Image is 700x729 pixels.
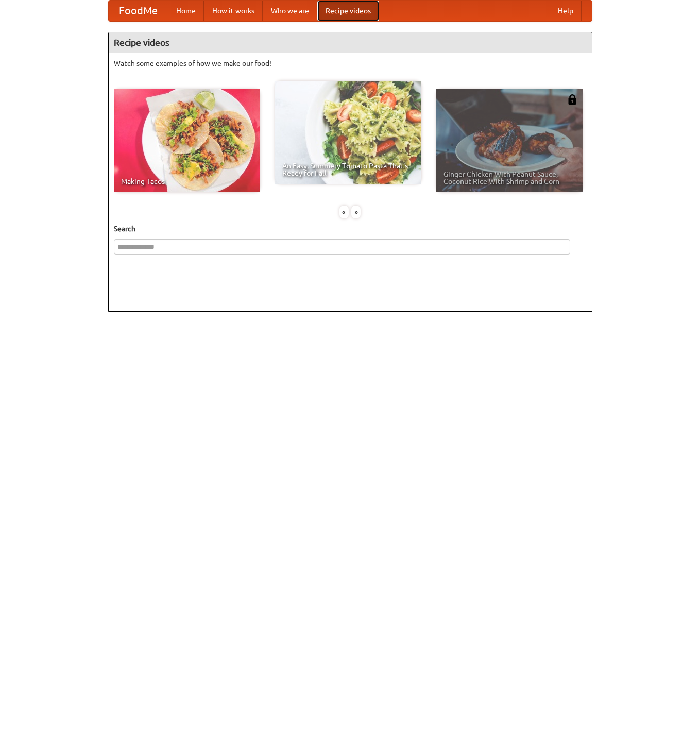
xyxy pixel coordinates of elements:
a: Making Tacos [114,89,260,192]
div: « [339,206,349,218]
p: Watch some examples of how we make our food! [114,58,587,69]
a: Recipe videos [317,1,379,21]
div: » [351,206,361,218]
span: Making Tacos [121,178,253,185]
h5: Search [114,224,587,234]
a: FoodMe [109,1,168,21]
span: An Easy, Summery Tomato Pasta That's Ready for Fall [282,162,414,177]
a: An Easy, Summery Tomato Pasta That's Ready for Fall [275,81,421,184]
a: Help [550,1,582,21]
a: Home [168,1,204,21]
a: How it works [204,1,263,21]
h4: Recipe videos [109,32,592,53]
a: Who we are [263,1,317,21]
img: 483408.png [567,94,577,105]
